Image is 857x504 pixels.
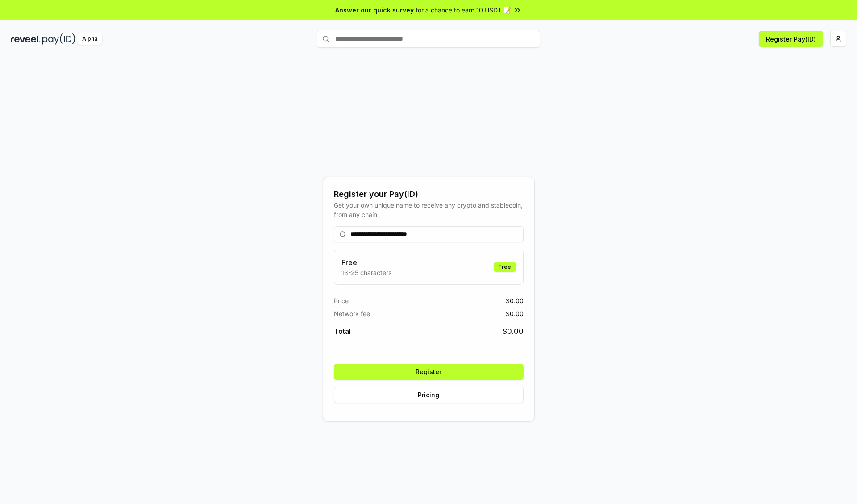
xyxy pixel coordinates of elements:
[334,364,524,380] button: Register
[42,33,75,45] img: pay_id
[334,200,524,219] div: Get your own unique name to receive any crypto and stablecoin, from any chain
[494,262,516,272] div: Free
[759,31,823,47] button: Register Pay(ID)
[416,5,511,15] span: for a chance to earn 10 USDT 📝
[334,309,370,318] span: Network fee
[335,5,414,15] span: Answer our quick survey
[506,296,524,305] span: $ 0.00
[341,257,391,268] h3: Free
[334,387,524,403] button: Pricing
[11,33,41,45] img: reveel_dark
[77,33,102,45] div: Alpha
[503,326,524,337] span: $ 0.00
[334,296,349,305] span: Price
[334,188,524,200] div: Register your Pay(ID)
[341,268,391,277] p: 13-25 characters
[334,326,351,337] span: Total
[506,309,524,318] span: $ 0.00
